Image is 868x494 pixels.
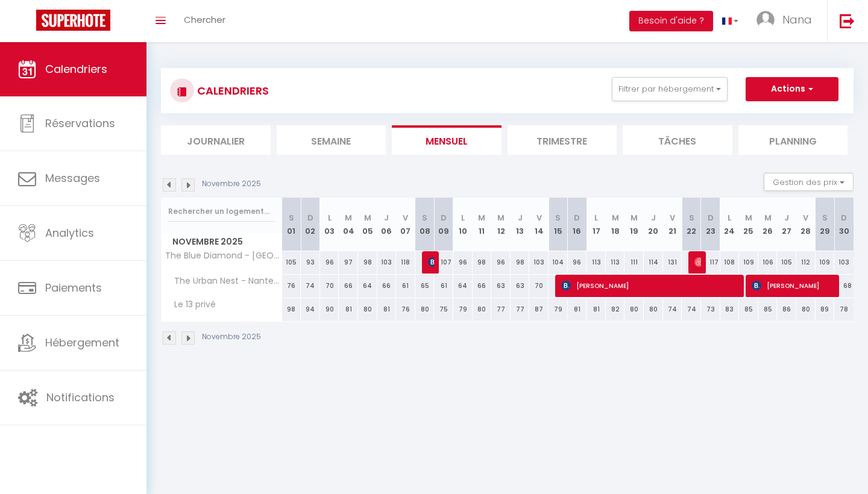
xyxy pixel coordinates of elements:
th: 23 [701,198,720,251]
abbr: J [784,212,789,224]
div: 96 [320,251,339,274]
div: 131 [663,251,682,274]
div: 79 [453,298,473,320]
div: 61 [396,275,415,297]
abbr: M [745,212,752,224]
span: Calendriers [45,61,107,77]
th: 28 [796,198,816,251]
abbr: S [689,212,694,224]
abbr: D [307,212,313,224]
div: 112 [796,251,816,274]
div: 77 [491,298,511,320]
div: 97 [339,251,358,274]
abbr: M [345,212,352,224]
div: 66 [473,275,492,297]
abbr: V [536,212,542,224]
img: Super Booking [36,10,110,31]
th: 07 [396,198,415,251]
abbr: M [478,212,485,224]
li: Planning [738,125,848,155]
div: 98 [358,251,377,274]
div: 81 [568,298,587,320]
th: 02 [301,198,320,251]
th: 18 [606,198,625,251]
div: 61 [434,275,453,297]
th: 11 [473,198,492,251]
div: 83 [720,298,740,320]
p: Novembre 2025 [202,331,261,343]
th: 15 [549,198,568,251]
li: Trimestre [508,125,617,155]
div: 81 [587,298,606,320]
div: 80 [644,298,663,320]
th: 10 [453,198,473,251]
div: 103 [529,251,549,274]
div: 90 [320,298,339,320]
th: 21 [663,198,682,251]
th: 13 [511,198,530,251]
div: 70 [529,275,549,297]
abbr: V [803,212,808,224]
div: 103 [834,251,854,274]
div: 85 [739,298,758,320]
th: 03 [320,198,339,251]
div: 106 [758,251,778,274]
div: 107 [434,251,453,274]
span: Hébergement [45,335,119,350]
div: 64 [358,275,377,297]
abbr: M [364,212,371,224]
abbr: M [631,212,638,224]
th: 09 [434,198,453,251]
div: 77 [511,298,530,320]
th: 14 [529,198,549,251]
img: ... [756,11,775,29]
div: 80 [624,298,644,320]
p: Novembre 2025 [202,178,261,190]
th: 25 [739,198,758,251]
div: 94 [301,298,320,320]
div: 66 [339,275,358,297]
div: 80 [415,298,435,320]
h3: CALENDRIERS [194,77,269,104]
div: 98 [511,251,530,274]
span: Novembre 2025 [162,233,281,251]
span: Nana [782,12,812,27]
div: 109 [739,251,758,274]
div: 74 [682,298,701,320]
abbr: J [384,212,389,224]
div: 82 [606,298,625,320]
abbr: M [612,212,619,224]
span: [PERSON_NAME] [428,251,435,274]
div: 87 [529,298,549,320]
div: 96 [491,251,511,274]
span: Paiements [45,280,102,295]
abbr: V [403,212,408,224]
th: 22 [682,198,701,251]
li: Tâches [623,125,732,155]
div: 113 [587,251,606,274]
button: Actions [746,77,838,101]
button: Gestion des prix [764,173,854,191]
th: 29 [816,198,835,251]
div: 113 [606,251,625,274]
div: 81 [377,298,397,320]
div: 108 [720,251,740,274]
div: 63 [511,275,530,297]
span: Messages [45,170,100,186]
span: [PERSON_NAME] [752,274,835,297]
div: 89 [816,298,835,320]
div: 80 [796,298,816,320]
div: 103 [377,251,397,274]
div: 86 [777,298,796,320]
input: Rechercher un logement... [168,201,275,222]
div: 68 [834,275,854,297]
div: 80 [358,298,377,320]
div: 111 [624,251,644,274]
div: 63 [491,275,511,297]
div: 66 [377,275,397,297]
abbr: S [555,212,561,224]
span: Analytics [45,225,94,240]
div: 104 [549,251,568,274]
th: 16 [568,198,587,251]
span: Réservations [45,116,115,131]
